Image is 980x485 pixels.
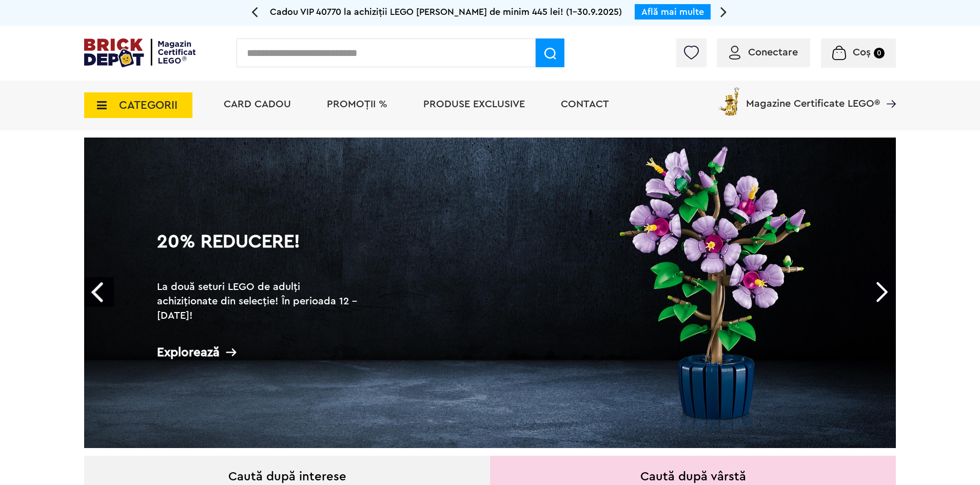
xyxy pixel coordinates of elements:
h1: 20% Reducere! [157,232,362,269]
a: Magazine Certificate LEGO® [880,85,896,95]
span: Conectare [748,47,798,57]
small: 0 [874,48,885,59]
h2: La două seturi LEGO de adulți achiziționate din selecție! În perioada 12 - [DATE]! [157,280,362,323]
span: Cadou VIP 40770 la achiziții LEGO [PERSON_NAME] de minim 445 lei! (1-30.9.2025) [270,7,622,16]
a: Contact [561,99,609,109]
a: Next [866,277,896,307]
a: Produse exclusive [423,99,525,109]
span: CATEGORII [119,100,178,111]
a: Află mai multe [641,7,704,16]
a: PROMOȚII % [327,99,387,109]
div: Explorează [157,346,362,359]
a: 20% Reducere!La două seturi LEGO de adulți achiziționate din selecție! În perioada 12 - [DATE]!Ex... [84,138,896,448]
a: Conectare [729,47,798,57]
a: Card Cadou [224,99,291,109]
span: Magazine Certificate LEGO® [746,85,880,109]
span: Coș [853,47,871,57]
a: Prev [84,277,114,307]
